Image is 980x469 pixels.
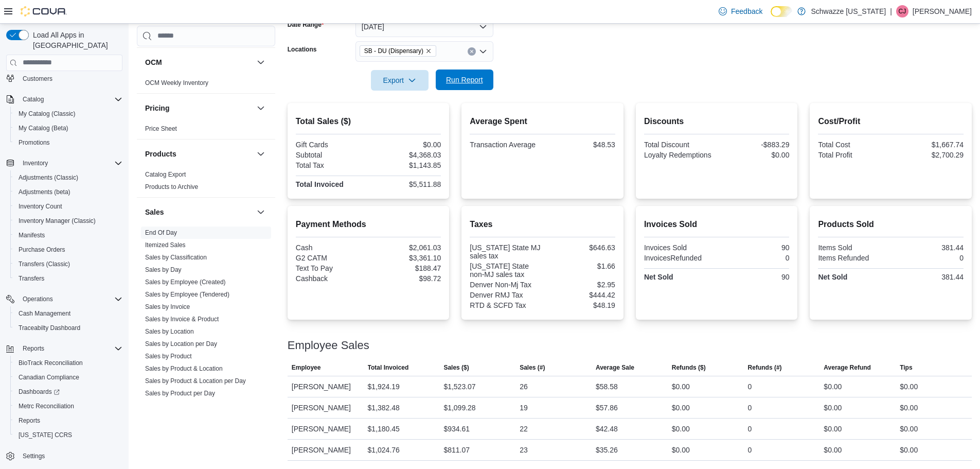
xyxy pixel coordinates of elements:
div: Transaction Average [470,141,540,149]
span: Customers [23,75,52,83]
div: Text To Pay [296,264,366,272]
div: Gift Cards [296,141,366,149]
input: Dark Mode [771,6,792,17]
span: Reports [19,342,122,355]
h2: Average Spent [470,115,615,128]
a: Traceabilty Dashboard [14,322,84,334]
div: $98.72 [370,274,441,283]
span: My Catalog (Classic) [14,108,122,120]
span: Metrc Reconciliation [19,402,74,410]
a: Sales by Product [145,353,192,360]
div: 90 [719,273,789,281]
a: Transfers (Classic) [14,258,74,270]
span: Traceabilty Dashboard [14,322,122,334]
div: [US_STATE] State non-MJ sales tax [470,262,540,279]
div: $1.66 [545,262,615,270]
span: Catalog [23,95,44,103]
span: Sales by Employee (Tendered) [145,290,229,299]
div: 0 [748,444,752,456]
a: Metrc Reconciliation [14,400,78,412]
button: Customers [2,71,127,86]
span: Dashboards [19,388,60,396]
div: Cashback [296,274,366,283]
div: $0.00 [900,423,918,435]
h2: Payment Methods [296,218,441,231]
div: 0 [748,380,752,393]
span: My Catalog (Classic) [19,110,76,118]
button: Products [145,149,253,159]
a: Catalog Export [145,171,186,178]
div: $5,511.88 [370,180,441,188]
a: Transfers [14,272,48,285]
span: Sales by Day [145,266,182,274]
div: InvoicesRefunded [644,254,715,262]
span: Sales by Product per Day [145,389,215,397]
div: $1,024.76 [368,444,400,456]
div: $2,061.03 [370,244,441,252]
button: Transfers [10,271,127,286]
div: $48.53 [545,141,615,149]
strong: Total Invoiced [296,180,344,188]
h3: OCM [145,57,162,67]
span: Catalog Export [145,170,186,179]
a: Sales by Employee (Created) [145,279,226,286]
button: BioTrack Reconciliation [10,356,127,370]
a: Sales by Classification [145,254,207,261]
span: Tips [900,363,912,372]
div: 381.44 [893,273,964,281]
div: [PERSON_NAME] [288,419,364,439]
span: BioTrack Reconciliation [14,357,122,369]
div: $3,361.10 [370,254,441,262]
div: $1,924.19 [368,380,400,393]
span: Purchase Orders [19,246,65,254]
button: [DATE] [355,16,493,37]
button: Reports [10,413,127,428]
strong: Net Sold [644,273,673,281]
span: Reports [19,416,40,425]
div: Denver RMJ Tax [470,291,540,299]
span: Load All Apps in [GEOGRAPHIC_DATA] [29,30,122,50]
span: Inventory [19,157,122,169]
div: 381.44 [893,244,964,252]
a: Products to Archive [145,183,198,190]
div: [US_STATE] State MJ sales tax [470,244,540,260]
span: [US_STATE] CCRS [19,431,72,439]
button: Products [255,148,267,160]
a: Inventory Manager (Classic) [14,215,100,227]
span: Sales ($) [443,363,469,372]
button: Traceabilty Dashboard [10,321,127,335]
span: Promotions [14,136,122,149]
span: Dashboards [14,386,122,398]
span: Sales (#) [520,363,545,372]
div: $0.00 [900,444,918,456]
div: 0 [748,423,752,435]
span: Reports [14,414,122,427]
span: Sales by Product [145,352,192,360]
div: Pricing [137,123,275,139]
div: $42.48 [596,423,618,435]
a: BioTrack Reconciliation [14,357,87,369]
span: Promotions [19,138,50,147]
h2: Taxes [470,218,615,231]
p: | [890,5,892,18]
div: [PERSON_NAME] [288,397,364,418]
div: 22 [520,423,528,435]
button: Pricing [145,103,253,113]
div: $646.63 [545,244,615,252]
button: Reports [2,341,127,356]
span: Reports [23,344,44,353]
a: Adjustments (Classic) [14,171,82,184]
span: Customers [19,72,122,85]
span: Traceabilty Dashboard [19,324,80,332]
button: Inventory [19,157,52,169]
a: Settings [19,450,49,462]
span: Operations [19,293,122,305]
span: Inventory Manager (Classic) [14,215,122,227]
span: Products to Archive [145,183,198,191]
div: $934.61 [443,423,470,435]
div: Invoices Sold [644,244,715,252]
div: $1,523.07 [443,380,475,393]
a: [US_STATE] CCRS [14,429,76,441]
h3: Pricing [145,103,169,113]
button: OCM [145,57,253,67]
